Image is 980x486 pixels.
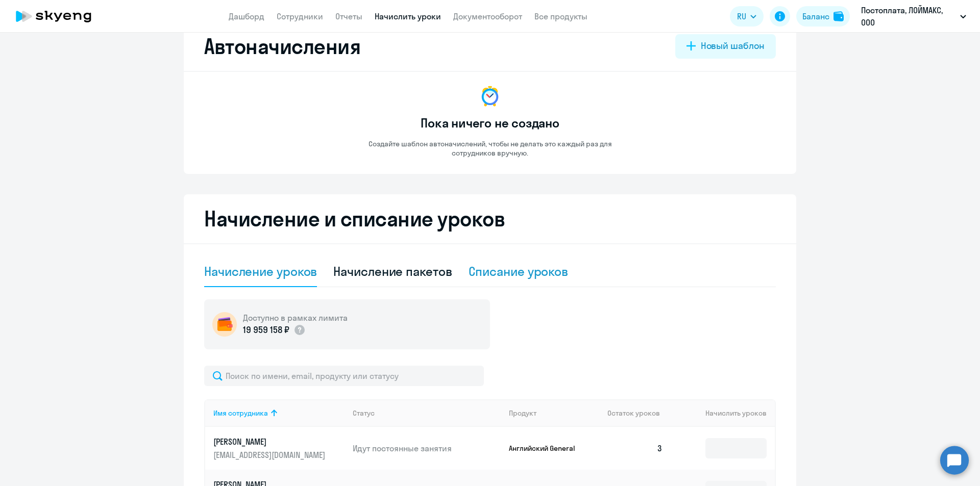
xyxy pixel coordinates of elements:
p: Постоплата, ЛОЙМАКС, ООО [861,4,956,29]
p: Английский General [509,444,585,453]
button: Новый шаблон [675,34,776,59]
div: Начисление пакетов [333,263,452,279]
a: Начислить уроки [375,11,441,21]
p: Создайте шаблон автоначислений, чтобы не делать это каждый раз для сотрудников вручную. [347,139,633,158]
td: 3 [599,427,671,470]
div: Имя сотрудника [213,408,345,418]
img: no-data [478,84,502,109]
div: Начисление уроков [204,263,317,279]
div: Статус [353,408,375,418]
h2: Автоначисления [204,34,360,59]
a: Документооборот [453,11,522,21]
button: Постоплата, ЛОЙМАКС, ООО [856,4,971,29]
img: wallet-circle.png [212,312,237,337]
div: Остаток уроков [607,408,671,418]
div: Баланс [802,10,829,22]
h3: Пока ничего не создано [421,115,559,131]
input: Поиск по имени, email, продукту или статусу [204,366,484,386]
div: Имя сотрудника [213,408,268,418]
div: Статус [353,408,501,418]
span: RU [737,10,746,22]
a: Все продукты [534,11,587,21]
div: Списание уроков [469,263,569,279]
h5: Доступно в рамках лимита [243,312,348,323]
p: [EMAIL_ADDRESS][DOMAIN_NAME] [213,449,328,461]
p: Идут постоянные занятия [353,443,501,454]
div: Продукт [509,408,600,418]
img: balance [834,11,844,21]
a: [PERSON_NAME][EMAIL_ADDRESS][DOMAIN_NAME] [213,436,345,461]
th: Начислить уроков [671,399,775,427]
a: Сотрудники [277,11,323,21]
div: Новый шаблон [701,39,765,53]
span: Остаток уроков [607,408,660,418]
a: Отчеты [335,11,362,21]
p: 19 959 158 ₽ [243,323,289,337]
div: Продукт [509,408,536,418]
button: RU [730,6,764,27]
p: [PERSON_NAME] [213,436,328,447]
h2: Начисление и списание уроков [204,207,776,231]
a: Дашборд [229,11,264,21]
button: Балансbalance [796,6,850,27]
